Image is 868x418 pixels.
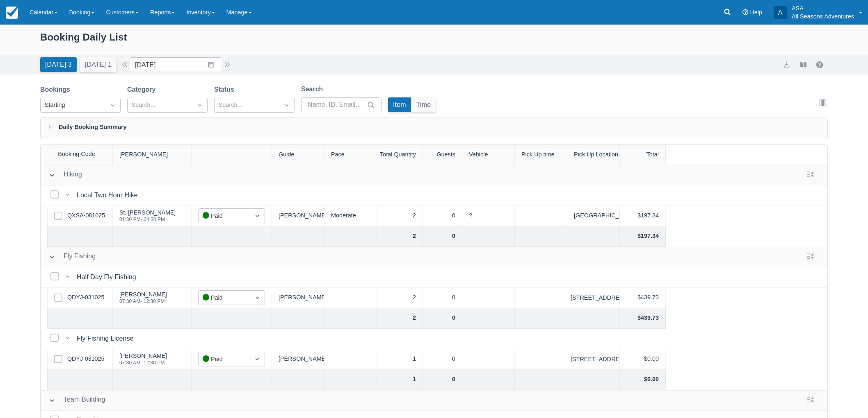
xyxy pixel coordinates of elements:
[620,308,666,329] div: $439.73
[620,145,666,165] div: Total
[272,349,324,370] div: [PERSON_NAME]
[411,97,436,112] button: Time
[377,370,423,390] div: 1
[253,355,261,363] span: Dropdown icon
[567,206,620,226] div: [GEOGRAPHIC_DATA], upper
[774,6,787,19] div: A
[567,145,620,165] div: Pick Up Location
[40,117,828,139] div: Daily Booking Summary
[119,360,167,365] div: 07:30 AM - 12:30 PM
[377,308,423,329] div: 2
[113,145,192,165] div: [PERSON_NAME]
[462,206,515,226] div: ?
[46,168,85,183] button: Hiking
[45,101,101,110] div: Starting
[423,206,462,226] div: 0
[301,84,326,94] label: Search
[742,9,748,15] i: Help
[67,211,105,220] a: QXSA-081025
[750,9,762,16] span: Help
[792,12,854,20] p: All Seasons Adventures
[77,272,139,282] div: Half Day Fly Fishing
[119,291,167,297] div: [PERSON_NAME]
[119,353,167,359] div: [PERSON_NAME]
[423,226,462,247] div: 0
[46,250,99,264] button: Fly Fishing
[109,101,117,109] span: Dropdown icon
[792,4,854,12] p: ASA
[203,355,246,364] div: Paid
[119,299,167,304] div: 07:30 AM - 12:30 PM
[272,206,324,226] div: [PERSON_NAME]
[620,349,666,370] div: $0.00
[423,349,462,370] div: 0
[67,355,104,364] a: QDYJ-031025
[77,190,141,200] div: Local Two Hour Hike
[253,294,261,302] span: Dropdown icon
[377,349,423,370] div: 1
[253,212,261,220] span: Dropdown icon
[130,57,222,72] input: Date
[324,206,377,226] div: Moderate
[620,370,666,390] div: $0.00
[283,101,291,109] span: Dropdown icon
[571,356,630,362] div: [STREET_ADDRESS],
[571,295,630,301] div: [STREET_ADDRESS],
[6,7,18,19] img: checkfront-main-nav-mini-logo.png
[119,210,176,215] div: St. [PERSON_NAME]
[308,97,365,112] input: Name, ID, Email...
[214,85,238,95] label: Status
[41,145,113,165] div: Booking Code
[272,145,324,165] div: Guide
[40,85,73,95] label: Bookings
[377,206,423,226] div: 2
[388,97,411,112] button: Item
[203,211,246,221] div: Paid
[423,308,462,329] div: 0
[272,288,324,308] div: [PERSON_NAME]
[423,145,462,165] div: Guests
[515,145,567,165] div: Pick Up time
[620,226,666,247] div: $197.34
[377,226,423,247] div: 2
[620,288,666,308] div: $439.73
[324,145,377,165] div: Pace
[40,57,77,72] button: [DATE] 3
[80,57,116,72] button: [DATE] 1
[423,288,462,308] div: 0
[377,288,423,308] div: 2
[119,217,176,222] div: 01:30 PM - 04:30 PM
[203,293,246,303] div: Paid
[462,145,515,165] div: Vehicle
[46,393,109,408] button: Team Building
[196,101,204,109] span: Dropdown icon
[67,293,104,302] a: QDYJ-031025
[782,60,792,70] button: export
[40,29,828,53] div: Booking Daily List
[423,370,462,390] div: 0
[127,85,159,95] label: Category
[77,334,137,343] div: Fly Fishing License
[620,206,666,226] div: $197.34
[377,145,423,165] div: Total Quantity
